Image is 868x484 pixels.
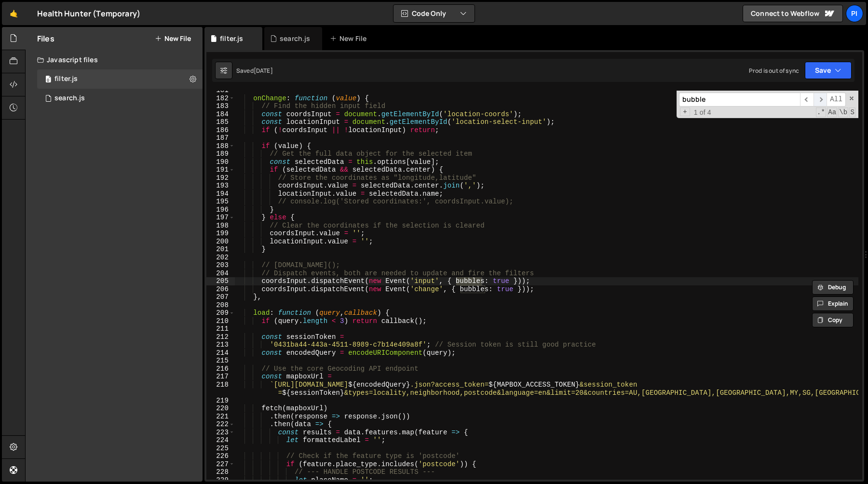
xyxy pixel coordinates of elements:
div: 203 [206,261,235,269]
span: ​ [814,93,827,107]
div: 16494/45041.js [37,89,203,108]
div: 194 [206,190,235,198]
button: New File [155,35,191,42]
a: 🤙 [2,2,26,25]
span: Whole Word Search [838,108,848,117]
div: 212 [206,333,235,341]
div: 199 [206,229,235,238]
div: 207 [206,293,235,301]
div: 196 [206,206,235,214]
div: 202 [206,254,235,262]
div: 223 [206,429,235,437]
button: Debug [812,280,854,295]
div: 226 [206,452,235,460]
div: 222 [206,420,235,429]
div: 181 [206,86,235,94]
div: 205 [206,277,235,285]
span: Toggle Replace mode [680,108,690,117]
span: 0 [45,76,51,84]
a: Pi [846,5,863,22]
div: 193 [206,182,235,190]
div: 214 [206,349,235,357]
div: 192 [206,174,235,182]
div: 184 [206,110,235,119]
div: 197 [206,214,235,222]
div: 189 [206,150,235,158]
div: 209 [206,309,235,317]
span: Alt-Enter [827,93,846,107]
div: 217 [206,373,235,381]
div: 219 [206,397,235,405]
div: 182 [206,94,235,103]
div: 186 [206,126,235,134]
div: filter.js [220,34,243,43]
div: 201 [206,245,235,254]
div: search.js [54,94,85,103]
button: Explain [812,296,854,311]
div: 218 [206,381,235,397]
div: 16494/44708.js [37,69,203,89]
div: 208 [206,301,235,309]
div: filter.js [54,75,78,83]
div: 204 [206,269,235,278]
span: ​ [800,93,814,107]
div: 200 [206,238,235,246]
div: 187 [206,134,235,142]
div: 225 [206,444,235,453]
div: 183 [206,102,235,110]
div: 206 [206,285,235,294]
div: 188 [206,142,235,150]
input: Search for [679,93,800,107]
div: 211 [206,325,235,333]
div: 190 [206,158,235,166]
div: 191 [206,166,235,174]
div: [DATE] [254,67,273,75]
div: Saved [236,67,273,75]
div: 210 [206,317,235,325]
div: Health Hunter (Temporary) [37,8,140,19]
span: Search In Selection [849,108,855,117]
span: RegExp Search [816,108,826,117]
div: 185 [206,118,235,126]
button: Save [805,62,852,79]
div: Prod is out of sync [749,67,799,75]
div: 216 [206,365,235,373]
div: Javascript files [26,50,203,69]
div: New File [330,34,370,43]
button: Copy [812,313,854,327]
div: 215 [206,357,235,365]
div: 221 [206,413,235,421]
div: 227 [206,460,235,469]
span: CaseSensitive Search [827,108,837,117]
div: 195 [206,198,235,206]
div: 220 [206,404,235,413]
button: Code Only [393,5,475,22]
div: 224 [206,436,235,444]
div: 213 [206,341,235,349]
a: Connect to Webflow [743,5,843,22]
h2: Files [37,33,54,44]
div: 228 [206,468,235,476]
div: 198 [206,222,235,230]
span: 1 of 4 [690,108,715,117]
div: search.js [280,34,310,43]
